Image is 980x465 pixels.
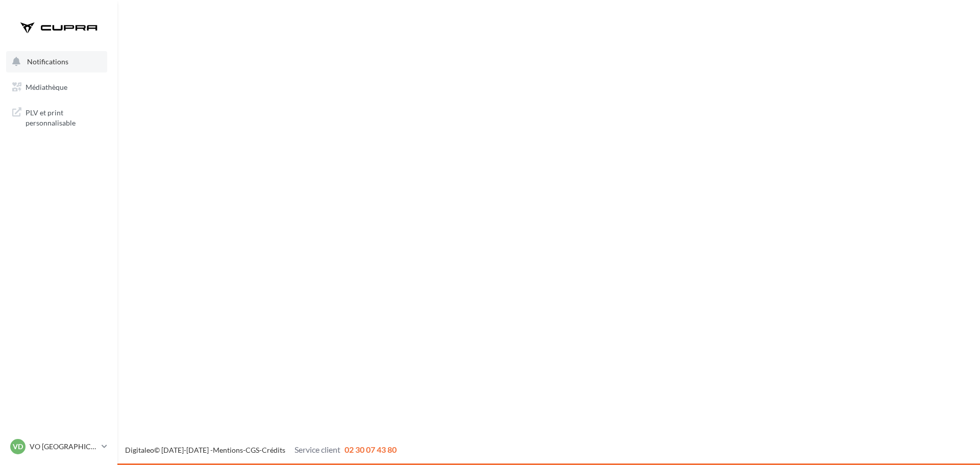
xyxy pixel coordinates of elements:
[295,445,340,454] span: Service client
[8,437,109,456] a: VD VO [GEOGRAPHIC_DATA]
[345,445,397,454] span: 02 30 07 43 80
[262,446,285,454] a: Crédits
[26,83,67,91] span: Médiathèque
[6,51,107,72] button: Notifications
[125,446,154,454] a: Digitaleo
[13,442,23,452] span: VD
[6,77,111,98] a: Médiathèque
[125,446,397,454] span: © [DATE]-[DATE] - - -
[213,446,243,454] a: Mentions
[26,106,105,128] span: PLV et print personnalisable
[6,102,111,132] a: PLV et print personnalisable
[246,446,259,454] a: CGS
[30,442,97,452] p: VO [GEOGRAPHIC_DATA]
[27,57,68,66] span: Notifications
